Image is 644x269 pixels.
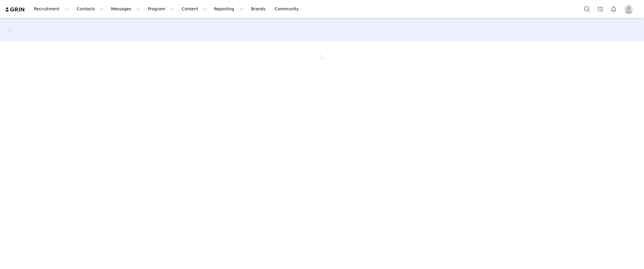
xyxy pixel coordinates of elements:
a: Brands [247,2,271,16]
button: Messages [107,2,144,16]
button: Profile [620,4,639,14]
a: Tasks [594,2,607,16]
button: Search [581,2,594,16]
button: Notifications [607,2,620,16]
button: Contacts [73,2,107,16]
button: Reporting [211,2,247,16]
button: Content [178,2,210,16]
button: Program [144,2,178,16]
img: placeholder-profile.jpg [624,4,633,14]
button: Recruitment [30,2,73,16]
a: Community [271,2,305,16]
img: grin logo [5,7,25,12]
